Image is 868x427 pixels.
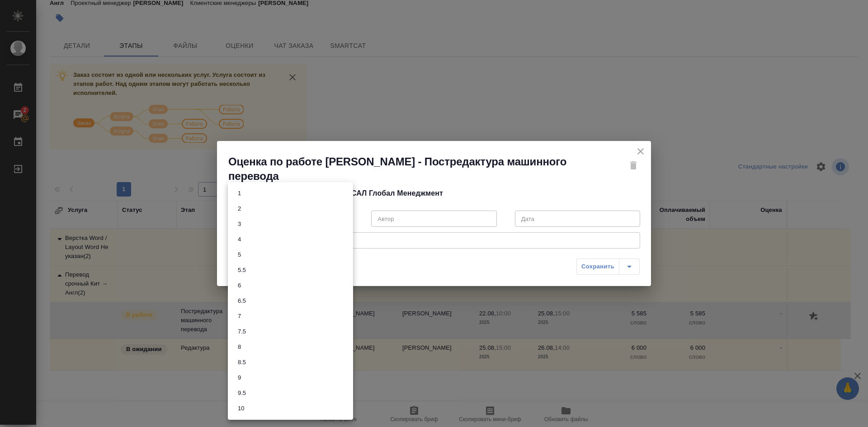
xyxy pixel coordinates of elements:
button: 7 [235,311,244,321]
button: 3 [235,219,244,229]
button: 6.5 [235,296,249,306]
button: 5 [235,250,244,260]
button: 7.5 [235,327,249,337]
button: 9.5 [235,388,249,398]
button: 5.5 [235,265,249,275]
button: 6 [235,281,244,291]
button: 2 [235,204,244,214]
button: 8 [235,342,244,352]
button: 10 [235,404,247,413]
button: 8.5 [235,357,249,367]
button: 4 [235,235,244,244]
button: 9 [235,373,244,383]
button: 1 [235,188,244,198]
